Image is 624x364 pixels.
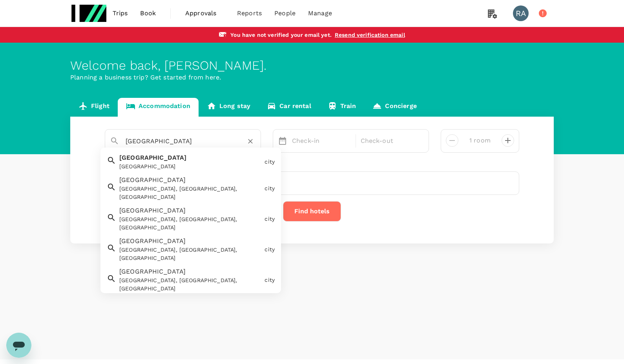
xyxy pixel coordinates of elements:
button: Close [255,141,257,142]
div: city [265,158,275,166]
div: city [265,276,275,284]
a: Resend verification email [335,32,405,38]
a: Train [319,98,365,117]
div: [GEOGRAPHIC_DATA], [GEOGRAPHIC_DATA], [GEOGRAPHIC_DATA] [119,215,261,232]
span: Book [140,9,156,18]
span: [GEOGRAPHIC_DATA] [119,207,186,214]
button: Find hotels [283,201,341,222]
div: city [265,215,275,223]
div: [GEOGRAPHIC_DATA], [GEOGRAPHIC_DATA], [GEOGRAPHIC_DATA] [119,185,261,201]
button: decrease [502,134,514,147]
div: [GEOGRAPHIC_DATA] [119,162,261,171]
iframe: Button to launch messaging window [6,333,31,358]
div: Travellers [105,159,519,168]
p: Check-out [361,136,420,146]
p: Check-in [292,136,351,146]
a: Long stay [199,98,259,117]
span: [GEOGRAPHIC_DATA] [119,176,186,184]
img: Regina Test [70,5,106,22]
input: Add rooms [465,134,495,147]
div: city [265,245,275,254]
span: [GEOGRAPHIC_DATA] [119,268,186,275]
span: Trips [113,9,128,18]
div: [GEOGRAPHIC_DATA], [GEOGRAPHIC_DATA], [GEOGRAPHIC_DATA] [119,246,261,262]
div: [GEOGRAPHIC_DATA], [GEOGRAPHIC_DATA], [GEOGRAPHIC_DATA] [119,276,261,293]
span: [GEOGRAPHIC_DATA] [119,154,187,161]
span: You have not verified your email yet . [230,32,332,38]
span: Manage [308,9,332,18]
div: Welcome back , [PERSON_NAME] . [70,58,554,73]
p: Planning a business trip? Get started from here. [70,73,554,82]
a: Car rental [259,98,319,117]
span: People [274,9,296,18]
a: Concierge [364,98,425,117]
span: [GEOGRAPHIC_DATA] [119,237,186,245]
div: RA [513,5,529,21]
input: Search cities, hotels, work locations [126,135,234,147]
span: Approvals [185,9,224,18]
img: email-alert [219,32,227,38]
a: Accommodation [118,98,199,117]
button: Clear [245,136,256,147]
span: Reports [237,9,262,18]
div: city [265,184,275,193]
a: Flight [70,98,118,117]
